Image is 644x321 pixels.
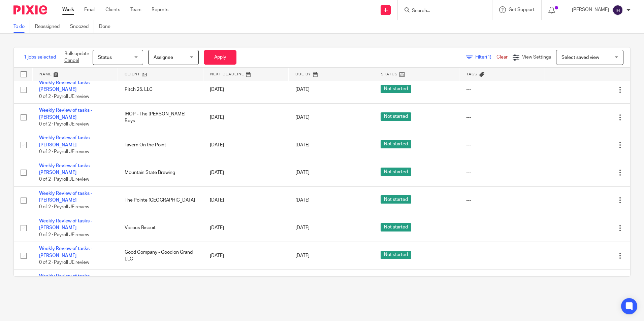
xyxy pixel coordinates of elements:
input: Search [411,8,472,14]
td: Tavern On the Point [118,131,203,159]
a: To do [13,20,30,33]
div: --- [466,86,538,93]
span: Not started [381,140,411,148]
span: 0 of 2 · Payroll JE review [39,233,89,237]
a: Email [84,6,95,13]
td: [DATE] [203,186,289,214]
span: 1 jobs selected [24,54,56,61]
td: The Pointe [GEOGRAPHIC_DATA] [118,186,203,214]
img: svg%3E [612,5,623,15]
a: Weekly Review of tasks - [PERSON_NAME] [39,274,92,285]
button: Apply [204,50,236,65]
td: IHOP - The [PERSON_NAME] Boys [118,104,203,131]
span: Tags [466,72,478,76]
a: Weekly Review of tasks - [PERSON_NAME] [39,164,92,175]
span: Not started [381,195,411,204]
td: [DATE] [203,104,289,131]
span: [DATE] [295,143,310,147]
p: [PERSON_NAME] [572,6,609,13]
span: [DATE] [295,198,310,203]
div: --- [466,197,538,204]
span: [DATE] [295,115,310,120]
a: Weekly Review of tasks - [PERSON_NAME] [39,136,92,147]
td: Vicious Biscuit [118,214,203,242]
a: Weekly Review of tasks - [PERSON_NAME] [39,246,92,258]
td: [DATE] [203,214,289,242]
td: [DATE] [203,242,289,270]
td: Good Company - Good on Grand LLC [118,242,203,270]
span: (1) [486,55,491,60]
p: Bulk update [64,50,89,64]
a: Cancel [64,58,79,63]
span: Assignee [154,55,173,60]
span: Not started [381,251,411,259]
span: 0 of 2 · Payroll JE review [39,205,89,210]
span: Not started [381,112,411,121]
td: [DATE] [203,131,289,159]
td: [DATE] [203,270,289,297]
a: Work [62,6,74,13]
div: --- [466,142,538,148]
a: Weekly Review of tasks - [PERSON_NAME] [39,108,92,119]
td: [GEOGRAPHIC_DATA] [118,270,203,297]
span: [DATE] [295,226,310,230]
div: --- [466,114,538,121]
a: Weekly Review of tasks - [PERSON_NAME] [39,219,92,230]
a: Clear [496,55,508,60]
div: --- [466,252,538,259]
td: Mountain State Brewing [118,159,203,186]
span: Not started [381,85,411,93]
span: Not started [381,168,411,176]
a: Team [130,6,141,13]
span: Get Support [509,7,535,12]
td: [DATE] [203,76,289,104]
td: Pitch 25, LLC [118,76,203,104]
td: [DATE] [203,159,289,186]
a: Clients [105,6,120,13]
a: Reports [152,6,168,13]
span: Filter [475,55,496,60]
span: Select saved view [561,55,599,60]
span: 0 of 2 · Payroll JE review [39,177,89,182]
span: View Settings [522,55,551,60]
span: [DATE] [295,253,310,258]
span: Status [98,55,112,60]
div: --- [466,224,538,231]
div: --- [466,169,538,176]
span: Not started [381,223,411,231]
span: [DATE] [295,170,310,175]
span: 0 of 2 · Payroll JE review [39,260,89,265]
a: Done [99,20,116,33]
span: [DATE] [295,87,310,92]
a: Weekly Review of tasks - [PERSON_NAME] [39,191,92,203]
span: 0 of 2 · Payroll JE review [39,149,89,154]
span: 0 of 2 · Payroll JE review [39,122,89,127]
a: Reassigned [35,20,65,33]
span: 0 of 2 · Payroll JE review [39,94,89,99]
img: Pixie [13,5,47,14]
a: Snoozed [70,20,94,33]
